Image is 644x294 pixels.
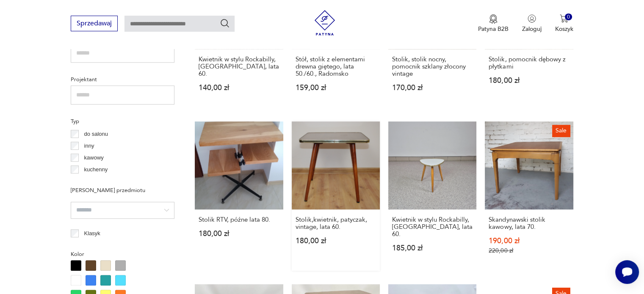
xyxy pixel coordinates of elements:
[560,14,568,23] img: Ikona koszyka
[84,153,104,162] p: kawowy
[485,121,573,271] a: SaleSkandynawski stolik kawowy, lata 70.Skandynawski stolik kawowy, lata 70.190,00 zł220,00 zł
[71,186,174,195] p: [PERSON_NAME] przedmiotu
[555,14,573,33] button: 0Koszyk
[199,56,279,77] h3: Kwietnik w stylu Rockabilly, [GEOGRAPHIC_DATA], lata 60.
[522,14,542,33] button: Zaloguj
[478,14,509,33] button: Patyna B2B
[71,117,174,126] p: Typ
[489,14,498,24] img: Ikona medalu
[71,75,174,84] p: Projektant
[392,56,473,77] h3: Stolik, stolik nocny, pomocnik szklany złocony vintage
[84,165,108,174] p: kuchenny
[199,216,279,223] h3: Stolik RTV, późne lata 80.
[388,121,476,271] a: Kwietnik w stylu Rockabilly, Niemcy, lata 60.Kwietnik w stylu Rockabilly, [GEOGRAPHIC_DATA], lata...
[478,25,509,33] p: Patyna B2B
[296,237,376,245] p: 180,00 zł
[84,129,108,139] p: do salonu
[489,56,569,70] h3: Stolik, pomocnik dębowy z płytkami
[296,84,376,91] p: 159,00 zł
[478,14,509,33] a: Ikona medaluPatyna B2B
[71,21,118,27] a: Sprzedawaj
[199,84,279,91] p: 140,00 zł
[489,216,569,231] h3: Skandynawski stolik kawowy, lata 70.
[392,216,473,238] h3: Kwietnik w stylu Rockabilly, [GEOGRAPHIC_DATA], lata 60.
[296,56,376,77] h3: Stół, stolik z elementami drewna giętego, lata 50./60., Radomsko
[220,18,230,28] button: Szukaj
[392,245,473,252] p: 185,00 zł
[489,237,569,245] p: 190,00 zł
[522,25,542,33] p: Zaloguj
[292,121,380,271] a: Stolik,kwietnik, patyczak, vintage, lata 60.Stolik,kwietnik, patyczak, vintage, lata 60.180,00 zł
[489,247,569,254] p: 220,00 zł
[71,250,174,259] p: Kolor
[528,14,536,23] img: Ikonka użytkownika
[489,77,569,84] p: 180,00 zł
[199,230,279,237] p: 180,00 zł
[312,10,337,36] img: Patyna - sklep z meblami i dekoracjami vintage
[565,14,572,21] div: 0
[71,16,118,31] button: Sprzedawaj
[615,260,639,284] iframe: Smartsupp widget button
[84,141,94,151] p: inny
[195,121,283,271] a: Stolik RTV, późne lata 80.Stolik RTV, późne lata 80.180,00 zł
[555,25,573,33] p: Koszyk
[392,84,473,91] p: 170,00 zł
[296,216,376,231] h3: Stolik,kwietnik, patyczak, vintage, lata 60.
[84,229,100,238] p: Klasyk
